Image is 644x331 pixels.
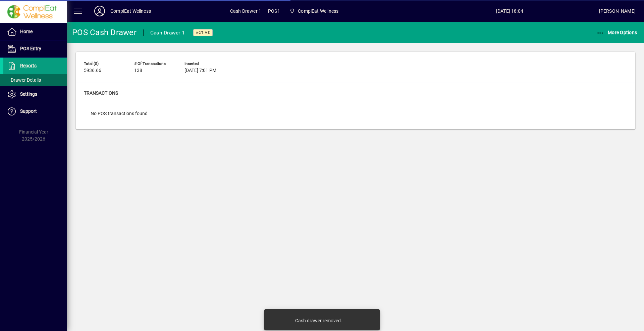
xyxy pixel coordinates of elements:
span: Settings [20,91,37,97]
span: Transactions [84,90,118,96]
a: Drawer Details [3,74,67,86]
span: ComplEat Wellness [287,5,341,17]
div: ComplEat Wellness [110,6,151,16]
span: 138 [134,68,142,73]
div: POS Cash Drawer [72,27,137,38]
span: Home [20,29,33,34]
div: Cash drawer removed. [295,317,342,324]
div: [PERSON_NAME] [599,6,636,16]
span: [DATE] 7:01 PM [184,68,216,73]
a: POS Entry [3,40,67,57]
button: More Options [595,26,639,38]
span: POS Entry [20,46,41,51]
span: Inserted [184,62,225,66]
a: Home [3,23,67,40]
span: 5936.66 [84,68,101,73]
a: Settings [3,86,67,103]
span: [DATE] 18:04 [420,6,599,16]
span: ComplEat Wellness [298,6,338,16]
span: Active [196,30,210,35]
div: No POS transactions found [84,103,154,124]
a: Support [3,103,67,120]
button: Profile [89,5,110,17]
span: Drawer Details [7,77,41,83]
span: More Options [596,30,637,35]
span: Total ($) [84,62,124,66]
span: Reports [20,63,37,68]
div: Cash Drawer 1 [150,27,185,38]
span: # of Transactions [134,62,174,66]
span: Support [20,108,37,114]
span: POS1 [268,6,280,16]
span: Cash Drawer 1 [230,6,261,16]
